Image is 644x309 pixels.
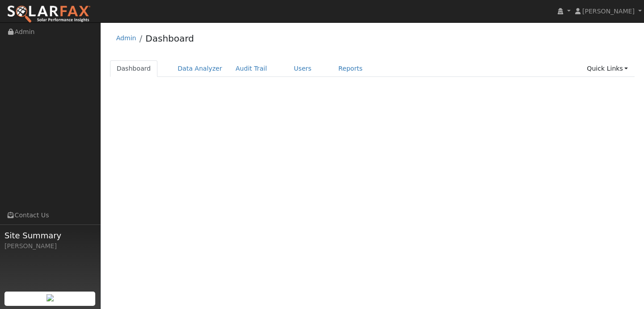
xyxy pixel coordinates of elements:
a: Users [287,60,318,77]
a: Reports [332,60,369,77]
img: retrieve [47,294,54,301]
a: Data Analyzer [171,60,229,77]
a: Quick Links [580,60,635,77]
a: Dashboard [145,33,194,44]
span: Site Summary [4,229,96,241]
span: [PERSON_NAME] [582,8,635,15]
a: Dashboard [110,60,158,77]
a: Admin [116,34,136,42]
a: Audit Trail [229,60,274,77]
div: [PERSON_NAME] [4,241,96,251]
img: SolarFax [7,5,91,24]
